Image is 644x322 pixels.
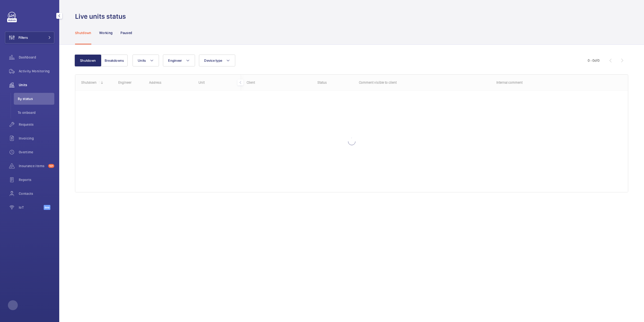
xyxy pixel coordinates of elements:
[19,136,54,141] span: Invoicing
[48,164,54,168] span: 101
[19,177,54,182] span: Reports
[133,55,159,66] button: Units
[19,205,44,210] span: IoT
[19,191,54,196] span: Contacts
[101,55,128,66] button: Breakdowns
[204,59,222,62] span: Device type
[199,55,235,66] button: Device type
[19,122,54,127] span: Requests
[138,59,146,62] span: Units
[19,35,28,40] span: Filters
[19,150,54,155] span: Overtime
[5,32,54,43] button: Filters
[19,69,54,74] span: Activity Monitoring
[19,55,54,60] span: Dashboard
[44,205,50,210] span: Beta
[120,30,132,35] p: Paused
[19,82,54,87] span: Units
[588,59,600,62] span: 0 - 0 0
[99,30,113,35] p: Working
[594,59,598,62] span: of
[75,30,91,35] p: Shutdown
[19,163,46,168] span: Insurance items
[168,59,182,62] span: Engineer
[163,55,195,66] button: Engineer
[18,110,54,115] span: To onboard
[18,96,54,101] span: By status
[75,55,101,66] button: Shutdown
[75,12,129,21] h1: Live units status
